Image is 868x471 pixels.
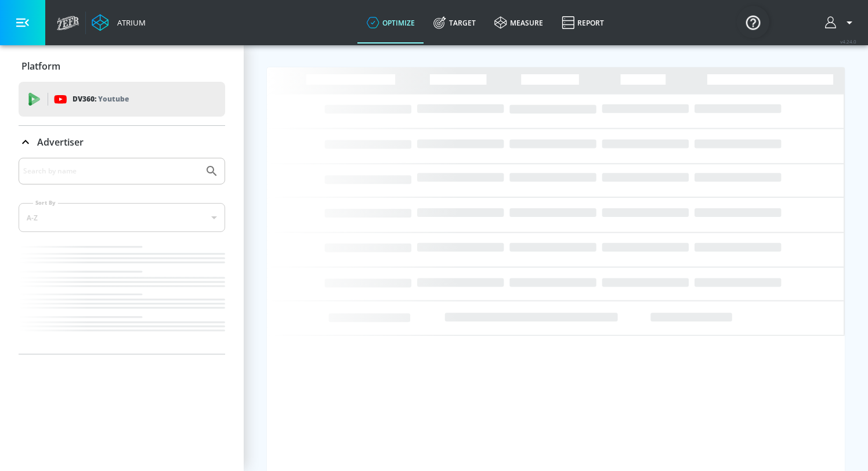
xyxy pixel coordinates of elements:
[552,2,613,44] a: Report
[840,38,856,45] span: v 4.24.0
[19,203,225,232] div: A-Z
[73,93,129,106] p: DV360:
[737,6,769,38] button: Open Resource Center
[19,82,225,117] div: DV360: Youtube
[19,241,225,354] nav: list of Advertiser
[113,17,146,28] div: Atrium
[19,126,225,158] div: Advertiser
[19,158,225,354] div: Advertiser
[19,50,225,82] div: Platform
[485,2,552,44] a: measure
[21,60,60,73] p: Platform
[98,93,129,105] p: Youtube
[37,136,84,148] p: Advertiser
[33,199,58,206] label: Sort By
[424,2,485,44] a: Target
[357,2,424,44] a: optimize
[23,164,199,179] input: Search by name
[92,14,146,31] a: Atrium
